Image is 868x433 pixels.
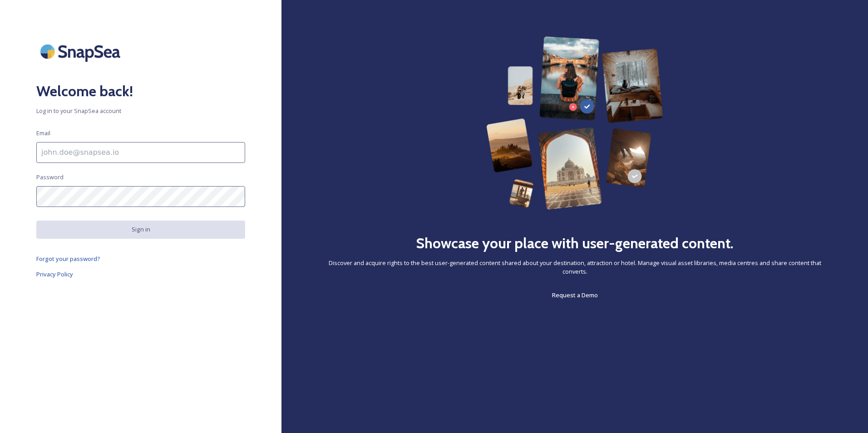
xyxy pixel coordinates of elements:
[36,270,73,278] span: Privacy Policy
[36,142,245,163] input: john.doe@snapsea.io
[552,291,598,299] span: Request a Demo
[318,259,832,276] span: Discover and acquire rights to the best user-generated content shared about your destination, att...
[486,36,663,210] img: 63b42ca75bacad526042e722_Group%20154-p-800.png
[36,269,245,280] a: Privacy Policy
[36,129,50,138] span: Email
[416,232,734,254] h2: Showcase your place with user-generated content.
[36,36,127,67] img: SnapSea Logo
[36,255,100,263] span: Forgot your password?
[552,290,598,300] a: Request a Demo
[36,80,245,102] h2: Welcome back!
[36,173,64,182] span: Password
[36,253,245,264] a: Forgot your password?
[36,221,245,238] button: Sign in
[36,107,245,115] span: Log in to your SnapSea account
